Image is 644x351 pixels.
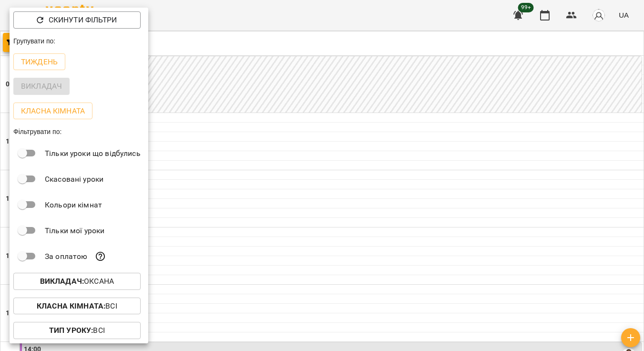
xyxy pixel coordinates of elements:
button: Тиждень [13,53,65,71]
div: Групувати по: [10,32,148,50]
p: Кольори кімнат [45,199,102,211]
button: Викладач:Оксана [13,273,141,290]
p: Всі [49,325,105,336]
p: Тільки мої уроки [45,225,104,237]
b: Класна кімната : [37,301,105,310]
p: Тиждень [21,56,58,68]
div: Фільтрувати по: [10,123,148,140]
p: Всі [37,300,117,312]
button: Тип Уроку:Всі [13,322,141,339]
p: Класна кімната [21,105,85,117]
button: Класна кімната:Всі [13,298,141,315]
p: Скасовані уроки [45,174,103,185]
button: Скинути фільтри [13,11,141,29]
button: Класна кімната [13,103,92,120]
p: За оплатою [45,251,87,262]
p: Тільки уроки що відбулись [45,148,141,159]
p: Скинути фільтри [49,14,117,26]
p: Оксана [40,276,114,287]
b: Тип Уроку : [49,326,93,335]
b: Викладач : [40,277,84,286]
